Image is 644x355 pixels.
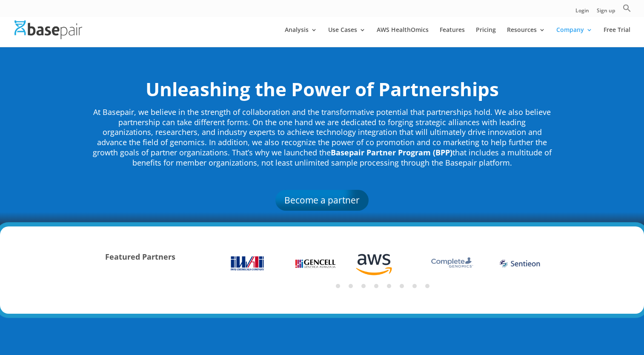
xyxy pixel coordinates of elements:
[146,76,499,102] strong: Unleashing the Power of Partnerships
[105,252,175,262] strong: Featured Partners
[623,4,631,17] a: Search Icon Link
[412,284,417,288] button: 7 of 2
[14,20,82,39] img: Basepair
[425,284,429,288] button: 8 of 2
[285,27,317,47] a: Analysis
[476,27,496,47] a: Pricing
[507,27,545,47] a: Resources
[498,258,542,269] img: sentieon
[556,27,592,47] a: Company
[597,8,615,17] a: Sign up
[374,284,378,288] button: 4 of 2
[328,27,366,47] a: Use Cases
[387,284,391,288] button: 5 of 2
[604,27,630,47] a: Free Trial
[400,284,404,288] button: 6 of 2
[623,4,631,12] svg: Search
[93,107,552,168] span: At Basepair, we believe in the strength of collaboration and the transformative potential that pa...
[349,284,353,288] button: 2 of 2
[331,147,452,157] strong: Basepair Partner Program (BPP)
[575,8,589,17] a: Login
[440,27,465,47] a: Features
[377,27,429,47] a: AWS HealthOmics
[361,284,366,288] button: 3 of 2
[336,284,340,288] button: 1 of 2
[275,190,369,210] a: Become a partner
